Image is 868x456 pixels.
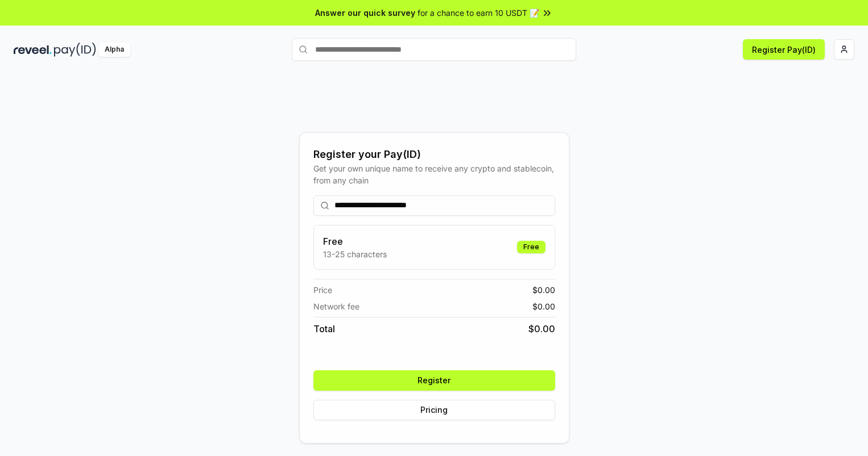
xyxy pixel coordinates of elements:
[743,39,825,60] button: Register Pay(ID)
[14,43,52,57] img: reveel_dark
[313,370,555,391] button: Register
[313,400,555,420] button: Pricing
[54,43,96,57] img: pay_id
[532,300,555,312] span: $ 0.00
[323,235,387,248] h3: Free
[418,7,539,19] span: for a chance to earn 10 USDT 📝
[517,241,545,253] div: Free
[532,284,555,296] span: $ 0.00
[528,322,555,336] span: $ 0.00
[313,284,332,296] span: Price
[98,43,130,57] div: Alpha
[323,248,387,260] p: 13-25 characters
[313,300,359,312] span: Network fee
[313,322,335,336] span: Total
[315,7,415,19] span: Answer our quick survey
[313,162,555,186] div: Get your own unique name to receive any crypto and stablecoin, from any chain
[313,147,555,162] div: Register your Pay(ID)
